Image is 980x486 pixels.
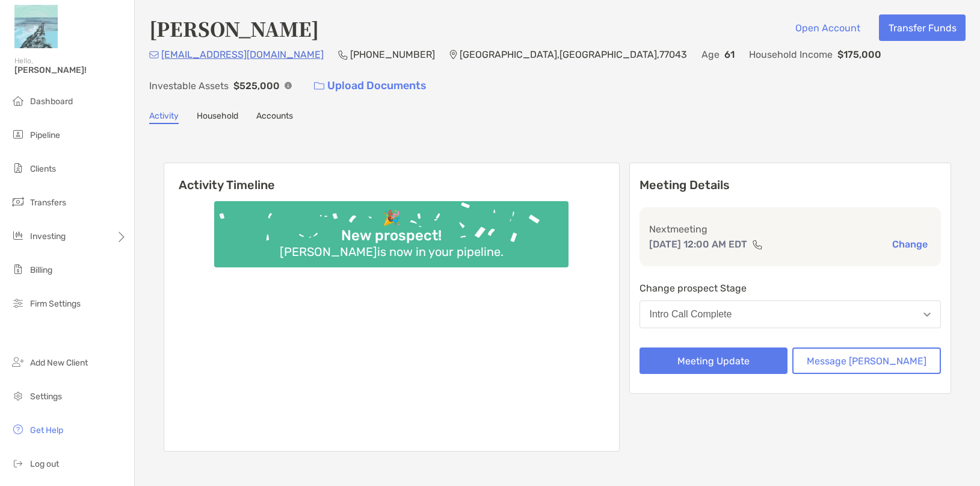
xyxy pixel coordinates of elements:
p: Meeting Details [639,178,941,193]
img: Confetti [214,201,569,257]
button: Transfer Funds [879,14,966,41]
img: Phone Icon [338,50,348,60]
img: pipeline icon [11,127,25,142]
img: Info Icon [285,82,292,89]
div: 🎉 [378,210,405,227]
span: Clients [30,164,56,174]
p: [DATE] 12:00 AM EDT [649,237,747,252]
img: Zoe Logo [14,5,58,48]
img: Location Icon [449,50,457,60]
button: Open Account [786,14,869,41]
img: Open dropdown arrow [923,313,931,317]
p: [EMAIL_ADDRESS][DOMAIN_NAME] [161,47,324,62]
button: Change [889,238,931,251]
h6: Activity Timeline [164,163,619,192]
span: Settings [30,391,62,402]
img: logout icon [11,456,25,470]
span: Firm Settings [30,299,81,309]
button: Meeting Update [639,347,788,374]
span: Investing [30,231,66,241]
p: Change prospect Stage [639,281,941,296]
p: [PHONE_NUMBER] [350,47,435,62]
img: transfers icon [11,195,25,209]
img: add_new_client icon [11,355,25,369]
div: [PERSON_NAME] is now in your pipeline. [275,245,508,259]
p: Next meeting [649,222,932,237]
div: Intro Call Complete [650,309,732,320]
img: firm-settings icon [11,296,25,310]
span: Add New Client [30,358,88,368]
span: Get Help [30,425,63,435]
div: New prospect! [336,227,446,245]
p: Investable Assets [149,78,229,93]
span: Log out [30,459,59,469]
a: Activity [149,111,179,124]
p: 61 [724,47,735,62]
button: Intro Call Complete [639,301,941,328]
span: [PERSON_NAME]! [14,65,127,75]
img: dashboard icon [11,93,25,108]
img: investing icon [11,228,25,243]
span: Transfers [30,198,66,208]
img: settings icon [11,388,25,403]
span: Dashboard [30,96,73,107]
img: get-help icon [11,422,25,437]
button: Message [PERSON_NAME] [792,347,941,374]
img: Email Icon [149,51,159,58]
span: Billing [30,265,52,275]
p: $525,000 [233,78,280,93]
h4: [PERSON_NAME] [149,14,319,42]
img: billing icon [11,262,25,276]
img: clients icon [11,161,25,175]
img: button icon [314,82,324,90]
p: Household Income [749,47,833,62]
p: [GEOGRAPHIC_DATA] , [GEOGRAPHIC_DATA] , 77043 [460,47,687,62]
a: Accounts [256,111,293,124]
p: $175,000 [837,47,881,62]
p: Age [701,47,720,62]
span: Pipeline [30,130,60,140]
a: Upload Documents [306,73,434,99]
a: Household [197,111,238,124]
img: communication type [752,240,763,249]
